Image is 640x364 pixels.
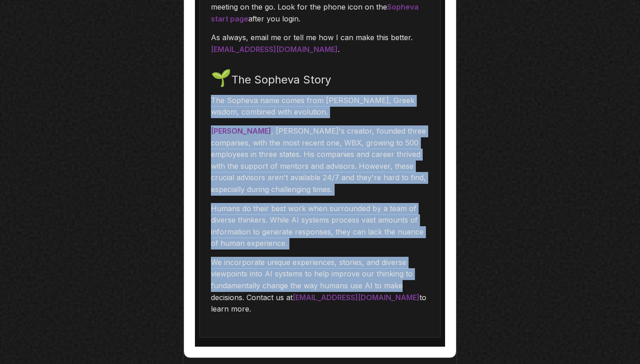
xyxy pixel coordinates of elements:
[211,66,429,89] h2: The Sopheva Story
[211,126,271,135] a: [PERSON_NAME]
[211,68,231,88] span: 🌱
[211,125,429,196] p: , [PERSON_NAME]'s creator, founded three companies, with the most recent one, WBX, growing to 500...
[211,203,429,250] p: Humans do their best work when surrounded by a team of diverse thinkers. While AI systems process...
[211,257,429,315] p: We incorporate unique experiences, stories, and diverse viewpoints into AI systems to help improv...
[211,2,419,23] a: Sopheva start page
[211,95,429,118] p: The Sopheva name comes from [PERSON_NAME], Greek wisdom, combined with evolution.
[211,45,338,54] a: [EMAIL_ADDRESS][DOMAIN_NAME]
[293,293,420,302] a: [EMAIL_ADDRESS][DOMAIN_NAME]
[211,32,429,55] p: As always, email me or tell me how I can make this better. .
